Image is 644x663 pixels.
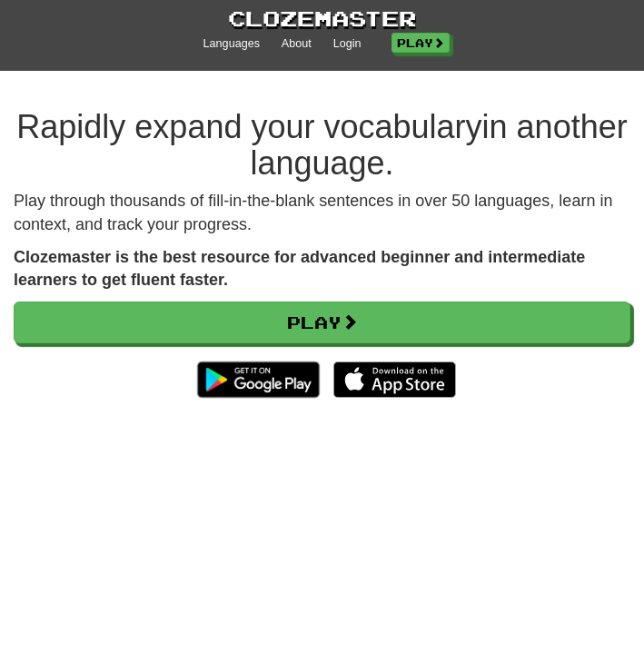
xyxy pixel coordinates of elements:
p: Play through thousands of fill-in-the-blank sentences in over 50 languages, learn in context, and... [14,190,630,236]
img: Get it on Google Play [188,352,329,407]
img: Download_on_the_App_Store_Badge_US-UK_135x40-25178aeef6eb6b83b96f5f2d004eda3bffbb37122de64afbaef7... [333,361,456,398]
a: Languages [203,36,260,53]
strong: Clozemaster is the best resource for advanced beginner and intermediate learners to get fluent fa... [14,248,585,290]
a: About [282,36,312,53]
a: Play [391,33,450,53]
a: Clozemaster [228,4,416,34]
a: Play [14,302,630,343]
a: Login [333,36,362,53]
